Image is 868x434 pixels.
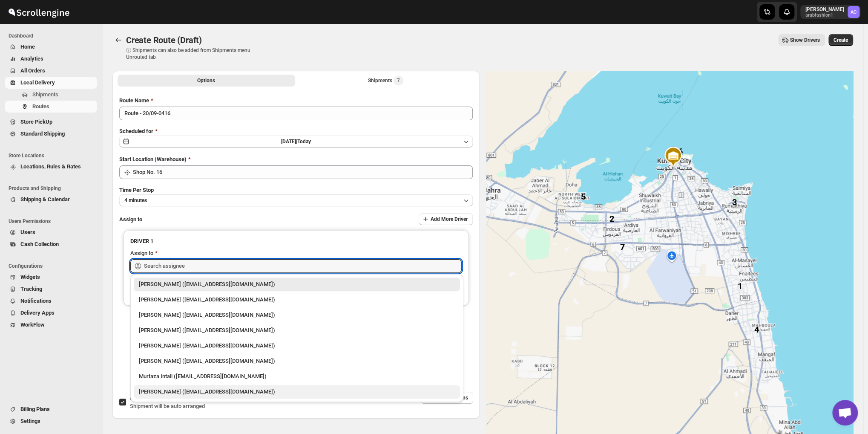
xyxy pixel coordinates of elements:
button: Cash Collection [5,238,97,250]
p: [PERSON_NAME] [805,6,844,13]
button: Notifications [5,295,97,307]
div: All Route Options [112,90,480,373]
span: Analytics [20,55,43,62]
span: 7 [397,77,400,84]
div: 2 [603,214,620,231]
span: Time Per Stop [119,187,154,193]
span: AI Optimize [130,394,158,401]
div: Open chat [832,400,858,425]
span: Abizer Chikhly [848,6,859,18]
li: Nagendra Reddy (fnsalonsecretary@gmail.com) [130,383,463,399]
span: Notifications [20,298,52,304]
span: Users [20,229,35,235]
button: Add More Driver [419,213,473,225]
h3: DRIVER 1 [130,237,462,246]
span: Store Locations [9,152,98,159]
span: 4 minutes [124,197,147,204]
span: Locations, Rules & Rates [20,163,81,170]
li: Aziz Taher (azizchikhly53@gmail.com) [130,291,463,307]
span: Shipping & Calendar [20,196,70,203]
span: Store PickUp [20,119,52,125]
p: arabfashion1 [805,13,844,18]
button: Locations, Rules & Rates [5,161,97,173]
span: Dashboard [9,32,98,39]
input: Eg: Bengaluru Route [119,107,473,120]
span: Route Name [119,97,149,104]
div: [PERSON_NAME] ([EMAIL_ADDRESS][DOMAIN_NAME]) [139,388,455,396]
div: [PERSON_NAME] ([EMAIL_ADDRESS][DOMAIN_NAME]) [139,326,455,335]
button: Settings [5,415,97,427]
button: All Orders [5,65,97,77]
span: All Orders [20,67,45,74]
button: Widgets [5,271,97,283]
div: 3 [726,198,743,215]
text: AC [851,9,857,15]
span: Assign to [119,216,142,223]
span: Options [197,77,215,84]
button: All Route Options [118,75,295,87]
button: Analytics [5,53,97,65]
div: [PERSON_NAME] ([EMAIL_ADDRESS][DOMAIN_NAME]) [139,357,455,365]
li: Manan Miyaji (miyaji5253@gmail.com) [130,337,463,353]
img: ScrollEngine [7,1,71,23]
li: Abizer Chikhly (abizertc@gmail.com) [130,278,463,291]
button: Delivery Apps [5,307,97,319]
button: User menu [800,5,860,19]
span: Local Delivery [20,79,55,86]
input: Search location [133,165,473,179]
li: Murtaza Intali (intaliwalamurtaza@gmail.com) [130,368,463,383]
button: Billing Plans [5,403,97,415]
span: Create [834,37,848,43]
div: [PERSON_NAME] ([EMAIL_ADDRESS][DOMAIN_NAME]) [139,280,455,289]
button: Create [828,34,853,46]
span: WorkFlow [20,321,45,328]
span: Settings [20,418,40,424]
span: [DATE] | [281,139,297,145]
button: Tracking [5,283,97,295]
span: Billing Plans [20,406,50,412]
span: Show Drivers [790,37,820,43]
li: Anil Trivedi (siddhu37.trivedi@gmail.com) [130,353,463,368]
span: Routes [32,103,49,110]
span: Products and Shipping [9,185,98,192]
div: Murtaza Intali ([EMAIL_ADDRESS][DOMAIN_NAME]) [139,372,455,381]
span: Shipments [32,91,58,98]
button: Selected Shipments [297,75,474,87]
li: Murtaza Bhai Sagwara (murtazarata786@gmail.com) [130,307,463,322]
span: Add More Driver [431,216,468,223]
span: Standard Shipping [20,130,65,137]
span: Shipment will be auto arranged [130,403,205,409]
div: 7 [614,243,631,260]
button: Users [5,226,97,238]
span: Delivery Apps [20,310,55,316]
button: WorkFlow [5,319,97,331]
span: Today [297,139,311,145]
span: Widgets [20,274,40,280]
button: Routes [112,34,124,46]
span: Tracking [20,286,42,292]
button: [DATE]|Today [119,136,473,148]
button: Home [5,41,97,53]
div: 5 [575,192,592,209]
div: Assign to [130,249,153,258]
p: ⓘ Shipments can also be added from Shipments menu Unrouted tab [126,47,260,61]
button: 4 minutes [119,194,473,206]
div: [PERSON_NAME] ([EMAIL_ADDRESS][DOMAIN_NAME]) [139,311,455,319]
div: [PERSON_NAME] ([EMAIL_ADDRESS][DOMAIN_NAME]) [139,295,455,304]
span: Cash Collection [20,241,59,247]
span: Configurations [9,263,98,269]
span: Scheduled for [119,128,153,134]
div: [PERSON_NAME] ([EMAIL_ADDRESS][DOMAIN_NAME]) [139,341,455,350]
input: Search assignee [144,259,462,273]
div: 1 [731,282,748,299]
span: Start Location (Warehouse) [119,156,187,162]
li: Ali Hussain (alihita52@gmail.com) [130,322,463,337]
div: Shipments [368,76,403,85]
button: Shipping & Calendar [5,194,97,205]
span: Users Permissions [9,218,98,225]
span: Create Route (Draft) [126,35,202,45]
span: Home [20,43,35,50]
button: Routes [5,101,97,113]
button: Shipments [5,89,97,101]
button: Show Drivers [778,34,825,46]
